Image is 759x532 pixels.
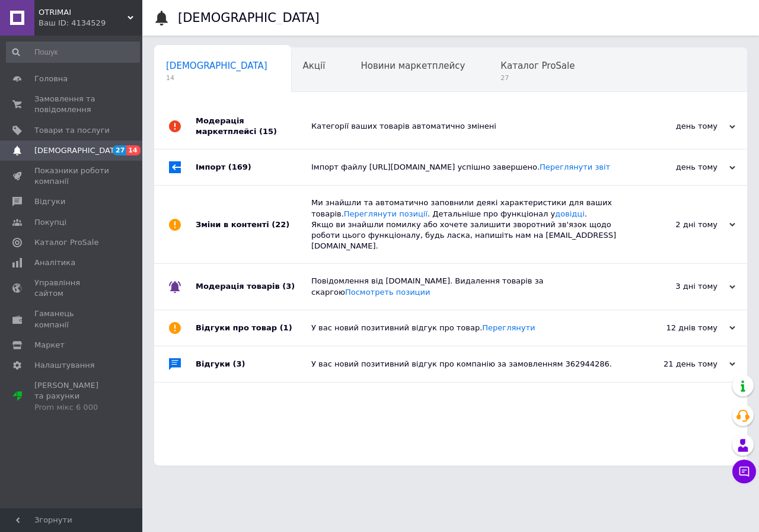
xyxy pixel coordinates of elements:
[732,460,756,483] button: Чат з покупцем
[228,163,251,171] span: (169)
[540,163,610,171] a: Переглянути звіт
[178,11,320,25] h1: [DEMOGRAPHIC_DATA]
[617,359,735,369] div: 21 день тому
[311,197,617,251] div: Ми знайшли та автоматично заповнили деякі характеристики для ваших товарів. . Детальніше про функ...
[196,310,311,346] div: Відгуки про товар
[344,209,428,218] a: Переглянути позиції
[617,323,735,333] div: 12 днів тому
[34,145,122,156] span: [DEMOGRAPHIC_DATA]
[34,165,110,187] span: Показники роботи компанії
[196,264,311,309] div: Модерація товарів
[617,219,735,230] div: 2 дні тому
[39,7,127,18] span: OTRIMAI
[196,104,311,149] div: Модерація маркетплейсі
[311,121,617,132] div: Категорії ваших товарів автоматично змінені
[311,162,617,173] div: Імпорт файлу [URL][DOMAIN_NAME] успішно завершено.
[34,257,75,268] span: Аналітика
[282,282,295,291] span: (3)
[166,74,267,82] span: 14
[34,360,95,371] span: Налаштування
[34,125,110,136] span: Товари та послуги
[272,220,289,229] span: (22)
[311,323,617,333] div: У вас новий позитивний відгук про товар.
[233,359,245,368] span: (3)
[34,308,110,330] span: Гаманець компанії
[34,196,65,207] span: Відгуки
[126,145,140,155] span: 14
[39,18,142,28] div: Ваш ID: 4134529
[34,402,110,413] div: Prom мікс 6 000
[555,209,585,218] a: довідці
[617,121,735,132] div: день тому
[166,60,267,71] span: [DEMOGRAPHIC_DATA]
[303,60,326,71] span: Акції
[34,340,65,351] span: Маркет
[196,346,311,382] div: Відгуки
[259,127,277,136] span: (15)
[482,323,535,332] a: Переглянути
[34,74,68,84] span: Головна
[196,186,311,263] div: Зміни в контенті
[34,94,110,115] span: Замовлення та повідомлення
[500,74,575,82] span: 27
[196,149,311,185] div: Імпорт
[280,323,292,332] span: (1)
[34,237,98,248] span: Каталог ProSale
[617,281,735,292] div: 3 дні тому
[500,60,575,71] span: Каталог ProSale
[34,217,66,228] span: Покупці
[34,278,110,299] span: Управління сайтом
[34,380,110,413] span: [PERSON_NAME] та рахунки
[311,276,617,297] div: Повідомлення від [DOMAIN_NAME]. Видалення товарів за скаргою
[311,359,617,369] div: У вас новий позитивний відгук про компанію за замовленням 362944286.
[345,288,430,297] a: Посмотреть позиции
[6,42,140,63] input: Пошук
[361,60,465,71] span: Новини маркетплейсу
[113,145,126,155] span: 27
[617,162,735,173] div: день тому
